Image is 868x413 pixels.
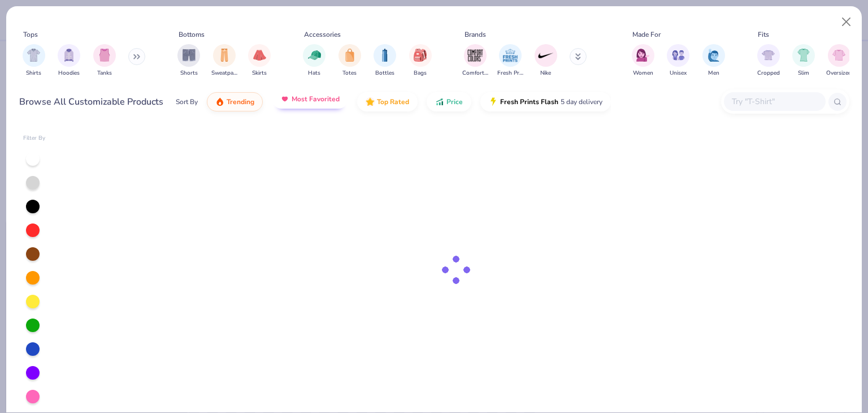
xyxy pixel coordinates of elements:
[357,92,418,111] button: Top Rated
[23,29,38,40] div: Tops
[308,49,321,62] img: Hats Image
[272,89,348,109] button: Most Favorited
[338,44,361,78] div: filter for Totes
[427,92,471,111] button: Price
[292,94,340,104] span: Most Favorited
[374,44,396,78] div: filter for Bottles
[58,44,80,78] div: filter for Hoodies
[632,44,654,78] div: filter for Women
[762,49,775,62] img: Cropped Image
[23,44,45,78] button: filter button
[183,49,196,62] img: Shorts Image
[636,49,649,62] img: Women Image
[561,96,602,109] span: 5 day delivery
[248,44,271,78] button: filter button
[731,95,818,108] input: Try "T-Shirt"
[379,49,391,62] img: Bottles Image
[215,97,224,106] img: trending.gif
[366,97,375,106] img: TopRated.gif
[632,29,661,40] div: Made For
[98,49,111,62] img: Tanks Image
[303,44,325,78] button: filter button
[446,97,463,106] span: Price
[826,69,852,78] span: Oversized
[797,49,810,62] img: Slim Image
[465,29,486,40] div: Brands
[19,95,163,109] div: Browse All Customizable Products
[798,69,809,78] span: Slim
[374,44,396,78] button: filter button
[180,69,198,78] span: Shorts
[758,29,769,40] div: Fits
[480,92,611,111] button: Fresh Prints Flash5 day delivery
[832,49,845,62] img: Oversized Image
[409,44,432,78] button: filter button
[23,44,45,78] div: filter for Shirts
[211,44,237,78] div: filter for Sweatpants
[97,69,112,78] span: Tanks
[632,44,654,78] button: filter button
[462,69,488,78] span: Comfort Colors
[93,44,116,78] button: filter button
[535,44,557,78] div: filter for Nike
[409,44,432,78] div: filter for Bags
[836,11,857,33] button: Close
[540,69,551,78] span: Nike
[211,69,237,78] span: Sweatpants
[375,69,394,78] span: Bottles
[304,29,341,40] div: Accessories
[757,44,780,78] div: filter for Cropped
[342,69,357,78] span: Totes
[344,49,356,62] img: Totes Image
[177,44,200,78] div: filter for Shorts
[338,44,361,78] button: filter button
[176,97,198,107] div: Sort By
[497,44,523,78] div: filter for Fresh Prints
[708,49,720,62] img: Men Image
[497,69,523,78] span: Fresh Prints
[667,44,689,78] button: filter button
[377,97,409,106] span: Top Rated
[252,69,267,78] span: Skirts
[633,69,653,78] span: Women
[58,44,80,78] button: filter button
[26,69,41,78] span: Shirts
[757,69,780,78] span: Cropped
[535,44,557,78] button: filter button
[702,44,725,78] button: filter button
[177,44,200,78] button: filter button
[467,47,484,64] img: Comfort Colors Image
[303,44,325,78] div: filter for Hats
[414,69,427,78] span: Bags
[537,47,554,64] img: Nike Image
[792,44,815,78] div: filter for Slim
[500,97,558,106] span: Fresh Prints Flash
[27,49,40,62] img: Shirts Image
[792,44,815,78] button: filter button
[667,44,689,78] div: filter for Unisex
[227,97,254,106] span: Trending
[179,29,205,40] div: Bottoms
[218,49,231,62] img: Sweatpants Image
[462,44,488,78] div: filter for Comfort Colors
[248,44,271,78] div: filter for Skirts
[670,69,687,78] span: Unisex
[757,44,780,78] button: filter button
[462,44,488,78] button: filter button
[708,69,719,78] span: Men
[207,92,263,111] button: Trending
[826,44,852,78] button: filter button
[489,97,498,106] img: flash.gif
[414,49,426,62] img: Bags Image
[672,49,685,62] img: Unisex Image
[58,69,80,78] span: Hoodies
[211,44,237,78] button: filter button
[502,47,519,64] img: Fresh Prints Image
[497,44,523,78] button: filter button
[23,134,46,143] div: Filter By
[63,49,75,62] img: Hoodies Image
[308,69,320,78] span: Hats
[253,49,266,62] img: Skirts Image
[702,44,725,78] div: filter for Men
[280,94,289,104] img: most_fav.gif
